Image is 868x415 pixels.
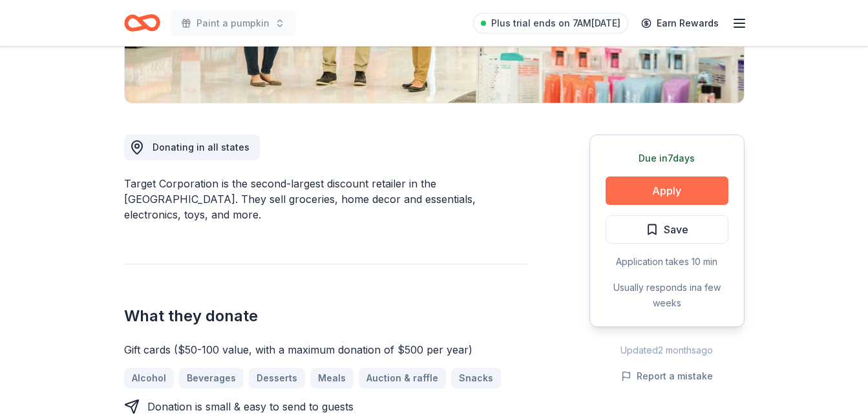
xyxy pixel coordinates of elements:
a: Alcohol [124,368,174,388]
a: Home [124,8,160,38]
div: Target Corporation is the second-largest discount retailer in the [GEOGRAPHIC_DATA]. They sell gr... [124,176,527,222]
a: Beverages [179,368,244,388]
button: Report a mistake [621,368,713,384]
h2: What they donate [124,306,527,326]
a: Earn Rewards [633,12,726,35]
span: Plus trial ends on 7AM[DATE] [491,16,620,31]
div: Application takes 10 min [606,254,728,270]
a: Desserts [249,368,305,388]
div: Due in 7 days [606,151,728,166]
span: Donating in all states [153,142,249,153]
div: Gift cards ($50-100 value, with a maximum donation of $500 per year) [124,342,527,357]
div: Usually responds in a few weeks [606,280,728,311]
a: Auction & raffle [359,368,446,388]
button: Apply [606,176,728,205]
button: Save [606,215,728,244]
div: Donation is small & easy to send to guests [147,399,354,414]
div: Updated 2 months ago [589,343,745,358]
span: Save [664,221,688,238]
a: Snacks [451,368,501,388]
span: Paint a pumpkin [196,16,270,31]
a: Meals [310,368,354,388]
a: Plus trial ends on 7AM[DATE] [473,13,628,34]
button: Paint a pumpkin [171,10,295,36]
